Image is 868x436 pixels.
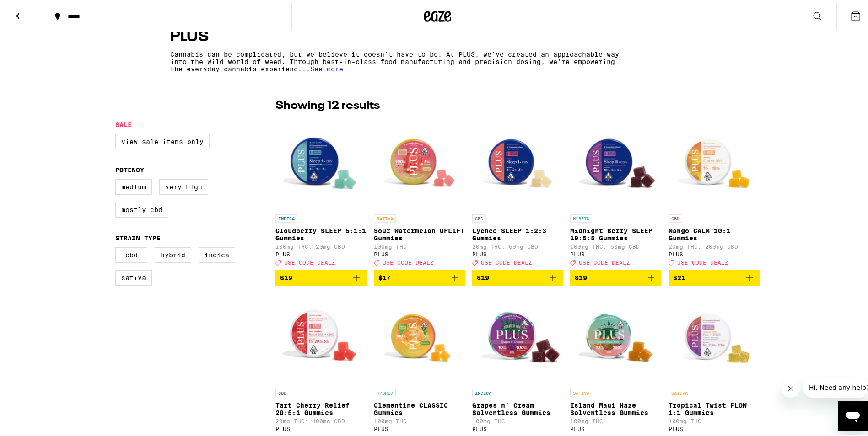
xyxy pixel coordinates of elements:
[472,225,563,240] p: Lychee SLEEP 1:2:3 Gummies
[669,291,760,383] img: PLUS - Tropical Twist FLOW 1:1 Gummies
[669,387,690,395] p: SATIVA
[472,213,486,221] p: CBD
[378,272,391,280] span: $17
[782,378,800,396] iframe: Close message
[275,400,367,415] p: Tart Cherry Relief 20:5:1 Gummies
[472,291,563,383] img: PLUS - Grapes n' Cream Solventless Gummies
[669,225,760,240] p: Mango CALM 10:1 Gummies
[374,416,465,422] p: 100mg THC
[115,233,161,240] legend: Strain Type
[477,272,489,280] span: $19
[310,64,343,71] span: See more
[472,400,563,415] p: Grapes n' Cream Solventless Gummies
[669,242,760,248] p: 20mg THC: 200mg CBD
[284,258,335,264] span: USE CODE DEALZ
[275,424,367,430] div: PLUS
[374,268,465,284] button: Add to bag
[481,258,532,264] span: USE CODE DEALZ
[570,213,592,221] p: HYBRID
[570,242,661,248] p: 100mg THC: 50mg CBD
[275,387,289,395] p: CBD
[374,400,465,415] p: Clementine CLASSIC Gummies
[570,250,661,255] div: PLUS
[170,28,705,43] h4: PLUS
[472,387,494,395] p: INDICA
[374,387,396,395] p: HYBRID
[275,213,297,221] p: INDICA
[374,424,465,430] div: PLUS
[669,416,760,422] p: 100mg THC
[199,245,235,261] label: Indica
[275,291,367,383] img: PLUS - Tart Cherry Relief 20:5:1 Gummies
[575,272,587,280] span: $19
[472,416,563,422] p: 100mg THC
[383,258,434,264] span: USE CODE DEALZ
[115,200,168,216] label: Mostly CBD
[472,250,563,255] div: PLUS
[275,250,367,255] div: PLUS
[374,225,465,240] p: Sour Watermelon UPLIFT Gummies
[570,424,661,430] div: PLUS
[275,225,367,240] p: Cloudberry SLEEP 5:1:1 Gummies
[275,117,367,208] img: PLUS - Cloudberry SLEEP 5:1:1 Gummies
[803,376,868,396] iframe: Message from company
[472,242,563,248] p: 20mg THC: 60mg CBD
[472,117,563,208] img: PLUS - Lychee SLEEP 1:2:3 Gummies
[673,272,685,280] span: $21
[669,117,760,208] img: PLUS - Mango CALM 10:1 Gummies
[275,416,367,422] p: 20mg THC: 400mg CBD
[669,400,760,415] p: Tropical Twist FLOW 1:1 Gummies
[374,213,396,221] p: SATIVA
[669,424,760,430] div: PLUS
[115,119,132,127] legend: Sale
[472,117,563,268] a: Open page for Lychee SLEEP 1:2:3 Gummies from PLUS
[115,245,147,261] label: CBD
[115,177,152,193] label: Medium
[115,268,152,284] label: Sativa
[275,268,367,284] button: Add to bag
[155,245,191,261] label: Hybrid
[570,268,661,284] button: Add to bag
[374,291,465,383] img: PLUS - Clementine CLASSIC Gummies
[570,117,661,268] a: Open page for Midnight Berry SLEEP 10:5:5 Gummies from PLUS
[5,6,66,14] span: Hi. Need any help?
[374,242,465,248] p: 100mg THC
[669,250,760,255] div: PLUS
[374,117,465,268] a: Open page for Sour Watermelon UPLIFT Gummies from PLUS
[669,117,760,268] a: Open page for Mango CALM 10:1 Gummies from PLUS
[170,49,624,71] p: Cannabis can be complicated, but we believe it doesn’t have to be. At PLUS, we’ve created an appr...
[669,268,760,284] button: Add to bag
[115,132,210,148] label: View Sale Items Only
[280,272,292,280] span: $19
[374,250,465,255] div: PLUS
[579,258,630,264] span: USE CODE DEALZ
[669,213,682,221] p: CBD
[570,291,661,383] img: PLUS - Island Maui Haze Solventless Gummies
[570,416,661,422] p: 100mg THC
[275,242,367,248] p: 100mg THC: 20mg CBD
[374,117,465,208] img: PLUS - Sour Watermelon UPLIFT Gummies
[570,387,592,395] p: SATIVA
[570,225,661,240] p: Midnight Berry SLEEP 10:5:5 Gummies
[275,96,380,112] p: Showing 12 results
[677,258,728,264] span: USE CODE DEALZ
[838,399,868,429] iframe: Button to launch messaging window
[159,177,208,193] label: Very High
[275,117,367,268] a: Open page for Cloudberry SLEEP 5:1:1 Gummies from PLUS
[472,424,563,430] div: PLUS
[115,165,144,172] legend: Potency
[570,117,661,208] img: PLUS - Midnight Berry SLEEP 10:5:5 Gummies
[570,400,661,415] p: Island Maui Haze Solventless Gummies
[472,268,563,284] button: Add to bag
